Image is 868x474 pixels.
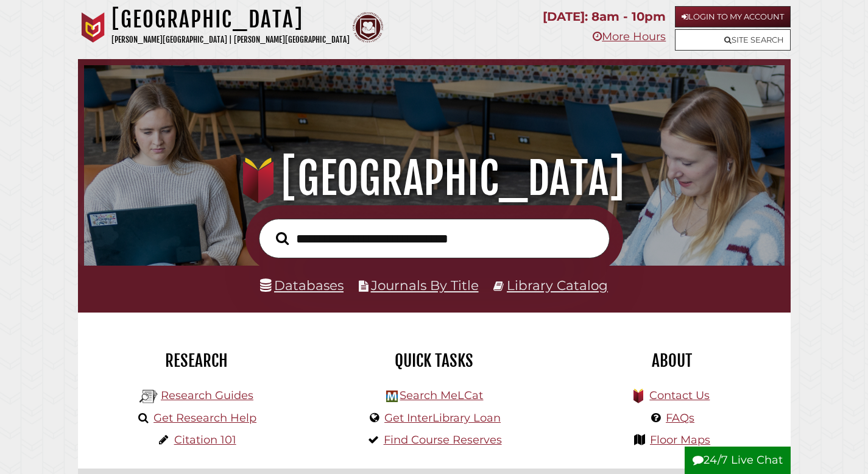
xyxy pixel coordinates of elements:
[153,411,256,425] a: Get Research Help
[400,389,483,402] a: Search MeLCat
[507,277,608,293] a: Library Catalog
[371,277,479,293] a: Journals By Title
[97,152,771,205] h1: [GEOGRAPHIC_DATA]
[543,6,666,27] p: [DATE]: 8am - 10pm
[87,350,306,371] h2: Research
[649,389,710,402] a: Contact Us
[111,6,350,33] h1: [GEOGRAPHIC_DATA]
[386,391,398,402] img: Hekman Library Logo
[325,350,544,371] h2: Quick Tasks
[562,350,782,371] h2: About
[139,387,158,406] img: Hekman Library Logo
[270,228,295,249] button: Search
[276,232,289,246] i: Search
[260,277,344,293] a: Databases
[174,433,236,447] a: Citation 101
[675,29,791,51] a: Site Search
[675,6,791,27] a: Login to My Account
[161,389,253,402] a: Research Guides
[111,33,350,47] p: [PERSON_NAME][GEOGRAPHIC_DATA] | [PERSON_NAME][GEOGRAPHIC_DATA]
[593,30,666,43] a: More Hours
[384,433,502,447] a: Find Course Reserves
[666,411,694,425] a: FAQs
[353,12,383,43] img: Calvin Theological Seminary
[384,411,501,425] a: Get InterLibrary Loan
[650,433,710,447] a: Floor Maps
[78,12,108,43] img: Calvin University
